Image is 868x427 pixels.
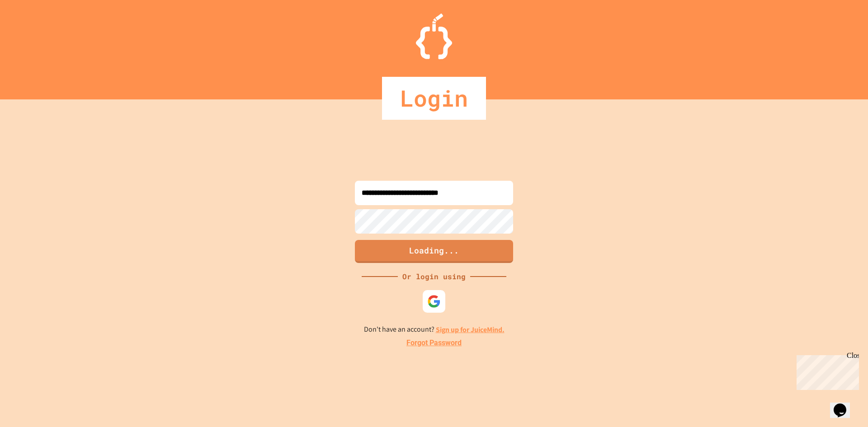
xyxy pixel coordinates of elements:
p: Don't have an account? [364,324,505,335]
button: Loading... [355,240,513,263]
img: google-icon.svg [427,295,441,308]
iframe: chat widget [830,391,859,418]
img: Logo.svg [416,14,452,59]
div: Chat with us now!Close [4,4,62,57]
div: Login [382,77,486,120]
iframe: chat widget [793,352,859,390]
a: Sign up for JuiceMind. [436,325,505,334]
a: Forgot Password [406,338,462,348]
div: Or login using [398,271,470,282]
